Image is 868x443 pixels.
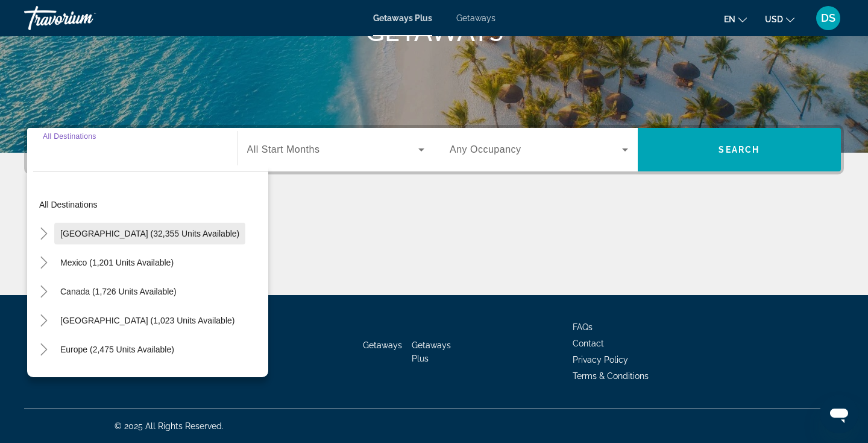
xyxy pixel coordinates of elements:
[60,258,174,267] span: Mexico (1,201 units available)
[724,10,747,28] button: Change language
[27,128,841,171] div: Search widget
[54,281,183,302] button: Canada (1,726 units available)
[39,200,98,209] span: All destinations
[115,421,224,431] span: © 2025 All Rights Reserved.
[765,14,783,24] span: USD
[813,5,844,31] button: User Menu
[54,339,180,360] button: Europe (2,475 units available)
[60,229,239,238] span: [GEOGRAPHIC_DATA] (32,355 units available)
[821,12,835,24] span: DS
[33,252,54,273] button: Toggle Mexico (1,201 units available)
[247,144,320,155] span: All Start Months
[54,310,241,331] button: [GEOGRAPHIC_DATA] (1,023 units available)
[33,368,54,389] button: Toggle Australia (200 units available)
[573,339,604,348] a: Contact
[765,10,794,28] button: Change currency
[573,355,628,365] a: Privacy Policy
[54,368,234,389] button: [GEOGRAPHIC_DATA] (200 units available)
[724,14,735,24] span: en
[24,2,145,34] a: Travorium
[373,13,432,23] a: Getaways Plus
[54,223,245,244] button: [GEOGRAPHIC_DATA] (32,355 units available)
[33,194,268,215] button: All destinations
[43,132,96,140] span: All Destinations
[33,310,54,331] button: Toggle Caribbean & Atlantic Islands (1,023 units available)
[33,223,54,244] button: Toggle United States (32,355 units available)
[719,145,759,155] span: Search
[33,281,54,302] button: Toggle Canada (1,726 units available)
[450,144,521,155] span: Any Occupancy
[820,395,858,433] iframe: Button to launch messaging window
[573,322,593,332] a: FAQs
[33,339,54,360] button: Toggle Europe (2,475 units available)
[412,340,451,363] a: Getaways Plus
[573,371,649,381] a: Terms & Conditions
[60,316,234,325] span: [GEOGRAPHIC_DATA] (1,023 units available)
[363,340,402,350] a: Getaways
[60,287,177,296] span: Canada (1,726 units available)
[638,128,841,171] button: Search
[456,13,495,23] a: Getaways
[54,252,180,273] button: Mexico (1,201 units available)
[60,345,174,354] span: Europe (2,475 units available)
